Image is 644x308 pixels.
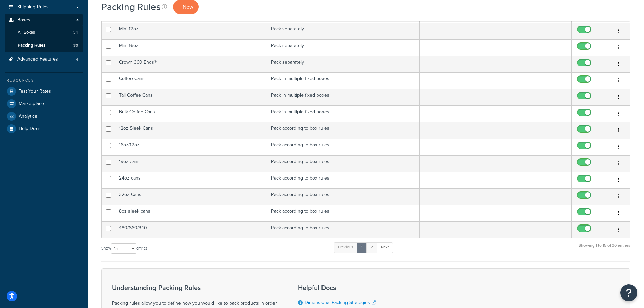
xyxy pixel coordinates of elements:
[76,56,78,62] span: 4
[115,221,267,238] td: 480/660/340
[19,89,51,94] span: Test Your Rates
[73,43,78,48] span: 30
[267,139,419,155] td: Pack according to box rules
[620,284,637,301] button: Open Resource Center
[267,205,419,221] td: Pack according to box rules
[101,0,161,14] h1: Packing Rules
[267,56,419,72] td: Pack separately
[112,284,281,291] h3: Understanding Packing Rules
[5,53,83,66] li: Advanced Features
[111,243,136,254] select: Showentries
[5,110,83,122] a: Analytics
[115,139,267,155] td: 16oz/12oz
[115,56,267,72] td: Crown 360 Ends®
[334,242,357,253] a: Previous
[18,43,45,48] span: Packing Rules
[267,122,419,139] td: Pack according to box rules
[5,26,83,39] a: All Boxes 34
[5,26,83,39] li: All Boxes
[267,39,419,56] td: Pack separately
[115,89,267,105] td: Tall Coffee Cans
[366,242,377,253] a: 2
[5,78,83,84] div: Resources
[115,188,267,205] td: 32oz Cans
[267,172,419,188] td: Pack according to box rules
[5,98,83,110] a: Marketplace
[5,53,83,66] a: Advanced Features 4
[17,17,30,23] span: Boxes
[115,105,267,122] td: Bulk Coffee Cans
[267,89,419,105] td: Pack in multiple fixed boxes
[5,14,83,26] a: Boxes
[73,30,78,35] span: 34
[19,101,44,107] span: Marketplace
[17,4,49,10] span: Shipping Rules
[115,72,267,89] td: Coffee Cans
[115,155,267,172] td: 19oz cans
[5,1,83,14] a: Shipping Rules
[18,30,35,35] span: All Boxes
[267,23,419,39] td: Pack separately
[267,105,419,122] td: Pack in multiple fixed boxes
[298,284,421,291] h3: Helpful Docs
[178,3,193,11] span: + New
[115,122,267,139] td: 12oz Sleek Cans
[19,114,37,119] span: Analytics
[5,39,83,52] a: Packing Rules 30
[357,242,367,253] a: 1
[5,14,83,52] li: Boxes
[115,23,267,39] td: Mini 12oz
[5,123,83,135] a: Help Docs
[267,221,419,238] td: Pack according to box rules
[115,172,267,188] td: 24oz cans
[5,39,83,52] li: Packing Rules
[19,126,41,132] span: Help Docs
[267,72,419,89] td: Pack in multiple fixed boxes
[115,205,267,221] td: 8oz sleek cans
[377,242,393,253] a: Next
[5,85,83,97] a: Test Your Rates
[267,188,419,205] td: Pack according to box rules
[101,243,147,254] label: Show entries
[17,56,58,62] span: Advanced Features
[267,155,419,172] td: Pack according to box rules
[115,39,267,56] td: Mini 16oz
[305,299,376,306] a: Dimensional Packing Strategies
[579,242,630,256] div: Showing 1 to 15 of 30 entries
